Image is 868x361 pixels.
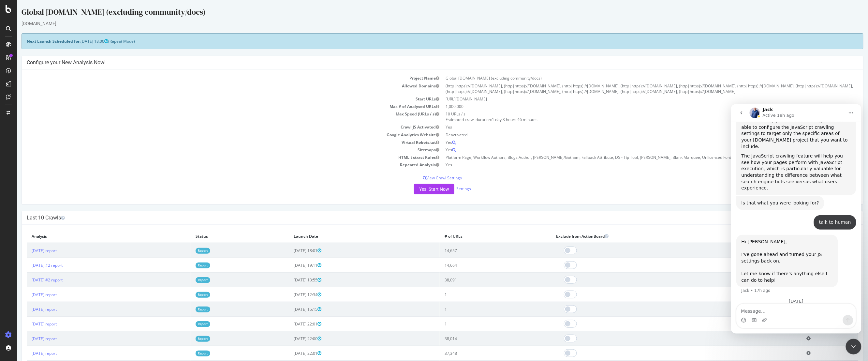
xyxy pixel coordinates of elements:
button: Yes! Start Now [397,184,437,194]
h4: Configure your New Analysis Now! [10,59,841,66]
a: Report [179,336,193,341]
td: 10 URLs / s Estimated crawl duration: [426,110,842,123]
div: [DOMAIN_NAME] [5,20,846,27]
a: Report [179,248,193,253]
td: Max # of Analysed URLs [10,103,426,110]
h4: Last 10 Crawls [10,215,841,221]
td: Yes [426,161,842,169]
td: 1 [423,302,534,317]
span: [DATE] 22:01 [277,321,305,327]
a: [DATE] report [15,336,40,341]
th: Status [174,230,272,243]
th: # of URLs [423,230,534,243]
td: Repeated Analysis [10,161,426,169]
a: [DATE] report [15,307,40,312]
td: 1 [423,317,534,331]
th: Analysis [10,230,174,243]
td: 14,657 [423,243,534,258]
td: 14,664 [423,258,534,273]
td: 38,091 [423,273,534,287]
td: 1,000,000 [426,103,842,110]
td: 1 [423,287,534,302]
td: Virtual Robots.txt [10,139,426,146]
strong: Next Launch Scheduled for: [10,38,64,44]
td: 37,348 [423,346,534,361]
a: [DATE] #2 report [15,263,46,268]
td: Yes [426,123,842,131]
td: Yes [426,139,842,146]
a: Report [179,321,193,327]
td: Sitemaps [10,146,426,154]
p: View Crawl Settings [10,175,841,181]
a: Report [179,292,193,297]
td: Deactivated [426,131,842,139]
td: Max Speed (URLs / s) [10,110,426,123]
td: (http|https)://[DOMAIN_NAME], (http|https)://[DOMAIN_NAME], (http|https)://[DOMAIN_NAME], (http|h... [426,82,842,95]
a: [DATE] #2 report [15,277,46,283]
a: Report [179,351,193,356]
a: [DATE] report [15,321,40,327]
span: 1 day 3 hours 46 minutes [475,117,521,122]
div: Global [DOMAIN_NAME] (excluding community/docs) [5,7,846,20]
a: Report [179,263,193,268]
th: Launch Date [272,230,423,243]
td: Crawl JS Activated [10,123,426,131]
span: [DATE] 12:34 [277,292,305,297]
td: 38,014 [423,331,534,346]
a: [DATE] report [15,248,40,253]
span: [DATE] 15:15 [277,307,305,312]
a: Report [179,307,193,312]
td: Yes [426,146,842,154]
a: Report [179,277,193,283]
td: [URL][DOMAIN_NAME] [426,95,842,103]
iframe: Intercom live chat [846,339,861,354]
td: Global [DOMAIN_NAME] (excluding community/docs) [426,74,842,82]
th: Exclude from ActionBoard [534,230,785,243]
td: Platform Page, Workflow Authors, Blogs Author, [PERSON_NAME]/Gotham, Fallback Attribute, DS - Tip... [426,154,842,161]
div: (Repeat Mode) [5,33,846,49]
span: [DATE] 19:11 [277,263,305,268]
td: HTML Extract Rules [10,154,426,161]
a: Settings [439,186,454,192]
td: Allowed Domains [10,82,426,95]
td: Google Analytics Website [10,131,426,139]
iframe: Intercom live chat [731,104,861,334]
td: Start URLs [10,95,426,103]
span: [DATE] 18:00 [64,38,91,44]
a: [DATE] report [15,351,40,356]
span: [DATE] 18:01 [277,248,305,253]
a: [DATE] report [15,292,40,297]
span: [DATE] 13:55 [277,277,305,283]
span: [DATE] 22:01 [277,351,305,356]
span: [DATE] 22:00 [277,336,305,341]
td: Project Name [10,74,426,82]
